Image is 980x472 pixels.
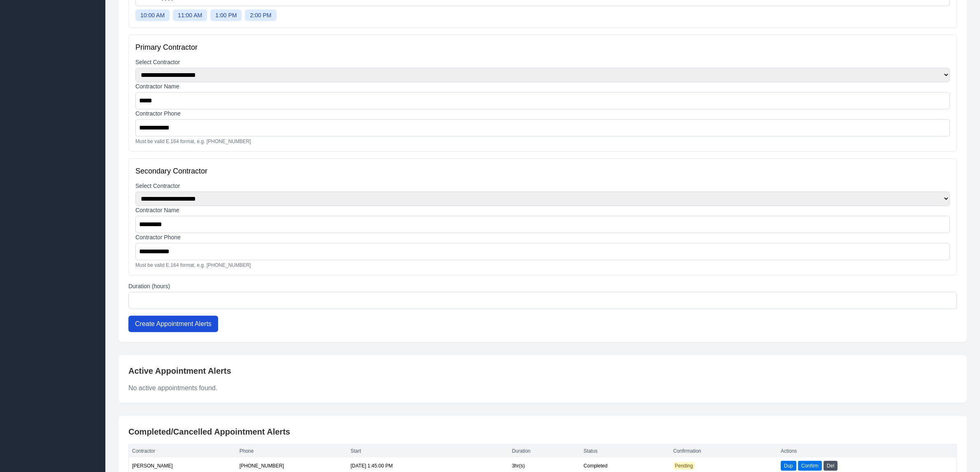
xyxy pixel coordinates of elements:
button: 10:00 AM [135,9,170,21]
th: Start [347,444,509,458]
p: No active appointments found. [128,383,957,393]
h3: Secondary Contractor [135,165,950,177]
button: 2:00 PM [245,9,276,21]
th: Duration [509,444,580,458]
th: Actions [777,444,957,458]
label: Contractor Name [135,82,950,90]
th: Phone [236,444,347,458]
button: Create Appointment Alerts [128,316,218,332]
h3: Primary Contractor [135,42,950,53]
label: Contractor Name [135,206,950,214]
label: Select Contractor [135,58,950,66]
p: Must be valid E.164 format, e.g. [PHONE_NUMBER] [135,262,950,268]
h2: Completed/Cancelled Appointment Alerts [128,426,957,437]
button: Dup [781,461,796,471]
button: Del [824,461,838,471]
p: Must be valid E.164 format, e.g. [PHONE_NUMBER] [135,138,950,145]
th: Status [580,444,670,458]
label: Contractor Phone [135,109,950,118]
th: Confirmation [670,444,777,458]
span: Pending [673,462,695,470]
label: Duration (hours) [128,282,957,290]
th: Contractor [129,444,236,458]
label: Select Contractor [135,182,950,190]
button: 1:00 PM [210,9,242,21]
button: Confirm [798,461,822,471]
label: Contractor Phone [135,233,950,241]
h2: Active Appointment Alerts [128,365,957,377]
button: 11:00 AM [173,9,207,21]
